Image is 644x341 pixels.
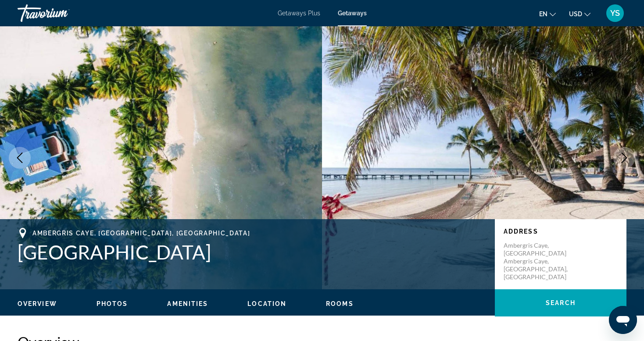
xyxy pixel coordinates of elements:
span: Ambergris Caye, [GEOGRAPHIC_DATA], [GEOGRAPHIC_DATA] [32,230,250,237]
button: Change language [539,7,556,20]
button: Overview [18,300,57,308]
button: Previous image [9,147,31,169]
span: Rooms [326,300,354,307]
span: en [539,11,547,18]
span: Amenities [167,300,208,307]
p: Address [504,228,618,235]
span: Location [247,300,286,307]
p: Ambergris Caye, [GEOGRAPHIC_DATA] Ambergris Caye, [GEOGRAPHIC_DATA], [GEOGRAPHIC_DATA] [504,242,574,281]
span: YS [610,9,620,18]
span: USD [569,11,582,18]
span: Search [546,299,576,306]
button: Rooms [326,300,354,308]
a: Travorium [18,2,105,25]
a: Getaways Plus [278,10,320,17]
button: Amenities [167,300,208,308]
button: Change currency [569,7,590,20]
span: Photos [97,300,128,307]
button: Search [495,289,626,316]
button: Location [247,300,286,308]
iframe: Button to launch messaging window [609,306,637,334]
button: Next image [613,147,635,169]
h1: [GEOGRAPHIC_DATA] [18,241,486,263]
button: User Menu [604,4,626,22]
a: Getaways [338,10,367,17]
button: Photos [97,300,128,308]
span: Overview [18,300,57,307]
